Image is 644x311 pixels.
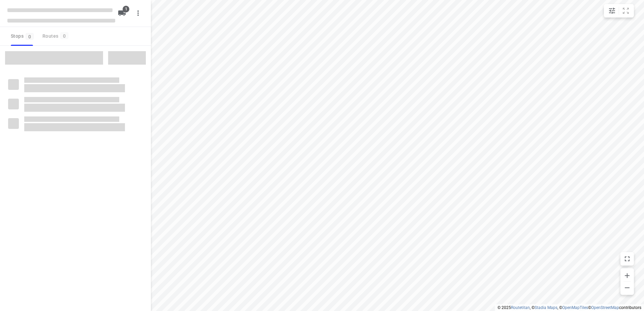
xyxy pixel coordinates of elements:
[605,4,619,18] button: Map settings
[562,305,588,310] a: OpenMapTiles
[511,305,530,310] a: Routetitan
[604,4,634,18] div: small contained button group
[535,305,557,310] a: Stadia Maps
[591,305,619,310] a: OpenStreetMap
[497,305,641,310] li: © 2025 , © , © © contributors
